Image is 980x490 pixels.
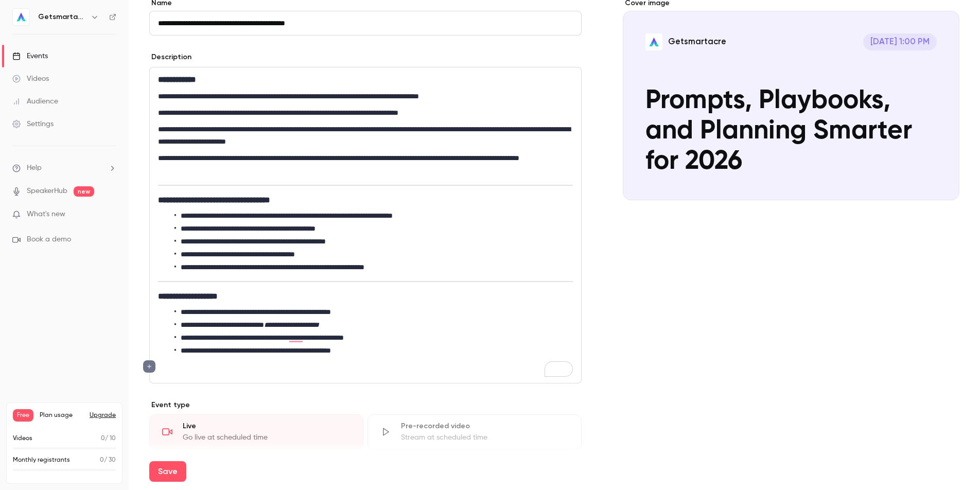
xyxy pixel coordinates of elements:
[101,434,116,443] p: / 10
[27,163,42,173] span: Help
[149,400,582,410] p: Event type
[149,67,582,383] section: description
[12,163,116,173] li: help-dropdown-opener
[13,9,29,25] img: Getsmartacre
[12,96,58,107] div: Audience
[27,209,65,220] span: What's new
[38,12,86,22] h6: Getsmartacre
[401,421,569,431] div: Pre-recorded video
[104,210,116,219] iframe: Noticeable Trigger
[13,456,70,465] p: Monthly registrants
[74,186,94,197] span: new
[12,119,54,129] div: Settings
[183,421,351,431] div: Live
[40,411,83,419] span: Plan usage
[150,67,581,383] div: To enrich screen reader interactions, please activate Accessibility in Grammarly extension settings
[27,234,71,245] span: Book a demo
[13,409,33,422] span: Free
[367,414,582,449] div: Pre-recorded videoStream at scheduled time
[149,52,191,62] label: Description
[27,186,67,197] a: SpeakerHub
[100,456,116,465] p: / 30
[12,74,49,84] div: Videos
[100,457,104,463] span: 0
[149,414,363,449] div: LiveGo live at scheduled time
[101,435,105,442] span: 0
[183,432,351,443] div: Go live at scheduled time
[90,411,116,419] button: Upgrade
[401,432,569,443] div: Stream at scheduled time
[13,434,32,443] p: Videos
[150,67,581,383] div: editor
[12,51,48,61] div: Events
[149,461,186,482] button: Save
